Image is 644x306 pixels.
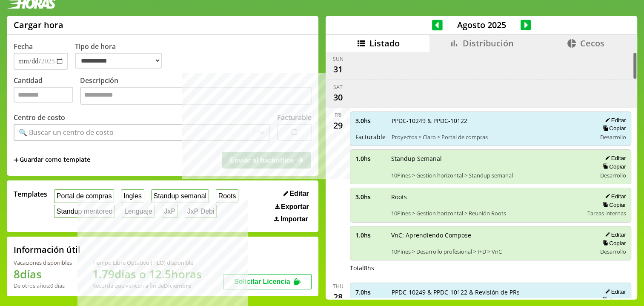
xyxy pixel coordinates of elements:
button: Ingles [121,189,144,203]
span: 10Pines > Desarrollo profesional > I+D > VnC [391,248,590,255]
span: Standup Semanal [391,154,590,163]
span: PPDC-10249 & PPDC-10122 & Revisión de PRs [392,288,590,296]
span: VnC: Aprendiendo Compose [391,231,590,239]
div: scrollable content [326,52,637,298]
span: 7.0 hs [355,288,386,296]
span: Desarrollo [600,172,626,179]
button: Copiar [600,125,626,132]
span: 10Pines > Gestion horizontal > Standup semanal [391,172,590,179]
button: Copiar [600,201,626,209]
div: 28 [331,290,345,303]
span: Templates [14,189,47,199]
label: Centro de costo [14,113,65,122]
button: Editar [602,231,626,238]
button: Exportar [272,203,312,211]
span: Cecos [580,37,604,49]
label: Facturable [277,113,312,122]
div: De otros años: 0 días [14,282,72,289]
button: Editar [602,193,626,200]
div: Sun [333,55,343,63]
h2: Información útil [14,244,80,255]
div: Vacaciones disponibles [14,259,72,266]
button: Editar [602,154,626,162]
span: Exportar [281,203,309,211]
div: 29 [331,119,345,132]
button: Editar [281,189,312,198]
button: JxP Debi [185,205,217,218]
span: 3.0 hs [355,117,386,125]
h1: Cargar hora [14,19,63,31]
span: 1.0 hs [355,231,385,239]
span: Tareas internas [587,209,626,217]
span: Distribución [463,37,514,49]
textarea: Descripción [80,87,312,105]
span: Solicitar Licencia [234,278,290,285]
span: Editar [289,190,309,197]
span: PPDC-10249 & PPDC-10122 [392,117,590,125]
span: + [14,155,19,165]
span: Roots [391,193,581,201]
button: Portal de compras [54,189,114,203]
b: Diciembre [164,282,191,289]
span: +Guardar como template [14,155,90,165]
span: 1.0 hs [355,154,385,163]
span: Agosto 2025 [443,19,521,31]
label: Fecha [14,42,33,51]
select: Tipo de hora [75,53,162,69]
span: Importar [280,215,308,223]
input: Cantidad [14,87,73,103]
h1: 8 días [14,266,72,282]
div: Recordá que vencen a fin de [92,282,202,289]
div: 31 [331,63,345,76]
span: Listado [369,37,400,49]
button: Editar [602,288,626,295]
div: Sat [333,83,343,91]
button: Lenguaje [122,205,155,218]
span: 10Pines > Gestion horizontal > Reunión Roots [391,209,581,217]
button: Standup mentoreo [54,205,115,218]
label: Cantidad [14,76,80,107]
button: Solicitar Licencia [223,274,312,289]
button: Editar [602,117,626,124]
span: Desarrollo [600,248,626,255]
div: Tiempo Libre Optativo (TiLO) disponible [92,259,202,266]
h1: 1.79 días o 12.5 horas [92,266,202,282]
div: 30 [331,91,345,104]
button: Copiar [600,240,626,247]
div: Total 8 hs [350,264,631,272]
button: Copiar [600,296,626,303]
label: Descripción [80,76,312,107]
div: Fri [335,112,341,119]
button: JxP [162,205,178,218]
label: Tipo de hora [75,42,169,70]
div: 🔍 Buscar un centro de costo [19,128,114,137]
button: Copiar [600,163,626,170]
span: Proyectos > Claro > Portal de compras [392,133,590,141]
span: Desarrollo [600,133,626,141]
div: Thu [333,283,343,290]
span: Facturable [355,133,386,141]
button: Standup semanal [151,189,209,203]
button: Roots [216,189,238,203]
span: 3.0 hs [355,193,385,201]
